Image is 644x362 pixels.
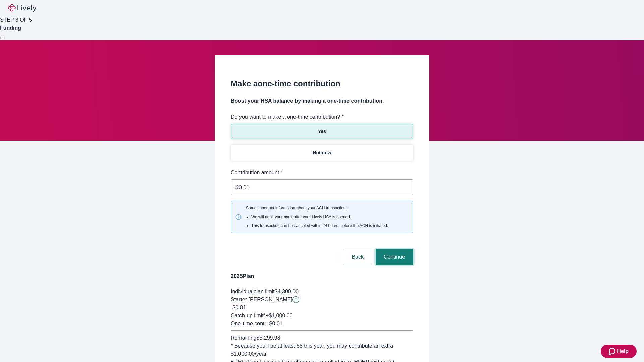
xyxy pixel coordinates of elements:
[256,335,280,341] span: $5,299.98
[231,124,413,139] button: Yes
[239,181,413,194] input: $0.00
[231,297,292,302] span: Starter [PERSON_NAME]
[231,335,256,341] span: Remaining
[235,183,238,191] p: $
[266,313,293,318] span: + $1,000.00
[231,78,413,90] h2: Make a one-time contribution
[609,347,617,355] svg: Zendesk support icon
[251,214,388,220] li: We will debit your bank after your Lively HSA is opened.
[231,272,413,280] h4: 2025 Plan
[617,347,629,355] span: Help
[251,223,388,229] li: This transaction can be canceled within 24 hours, before the ACH is initiated.
[318,128,326,135] p: Yes
[313,149,331,156] p: Not now
[292,296,299,303] svg: Starter penny details
[292,296,299,303] button: Lively will contribute $0.01 to establish your account
[8,4,36,12] img: Lively
[601,345,637,358] button: Zendesk support iconHelp
[376,249,413,265] button: Continue
[231,342,413,358] div: * Because you'll be at least 55 this year, you may contribute an extra $1,000.00 /year.
[231,97,413,105] h4: Boost your HSA balance by making a one-time contribution.
[231,305,246,310] span: -$0.01
[231,321,267,326] span: One-time contr.
[231,145,413,161] button: Not now
[267,321,282,326] span: - $0.01
[246,205,388,229] span: Some important information about your ACH transactions:
[231,113,344,121] label: Do you want to make a one-time contribution? *
[231,169,282,177] label: Contribution amount
[231,313,266,318] span: Catch-up limit*
[275,289,299,294] span: $4,300.00
[343,249,372,265] button: Back
[231,289,275,294] span: Individual plan limit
